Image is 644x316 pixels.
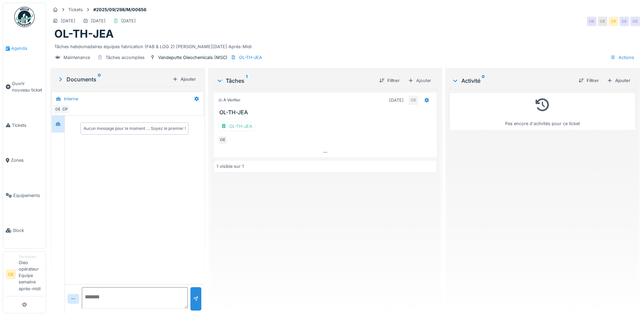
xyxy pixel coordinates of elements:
[91,6,149,13] strong: #2025/09/298/M/00656
[454,95,631,127] div: Pas encore d'activités pour ce ticket
[13,227,43,234] span: Stock
[630,17,640,26] div: OE
[620,17,629,26] div: OE
[218,121,255,131] div: OL-TH-JEA
[158,54,227,61] div: Vandeputte Oleochemicals (MSC)
[11,157,43,163] span: Zones
[63,54,90,61] div: Maintenance
[12,80,43,93] span: Ouvrir nouveau ticket
[12,122,43,129] span: Tickets
[217,163,244,170] div: 1 visible sur 1
[106,54,145,61] div: Tâches accomplies
[607,53,637,62] div: Actions
[389,97,404,103] div: [DATE]
[54,41,636,50] div: Tâches hebdomadaires équipes fabrication (FAB & LOG 2) [PERSON_NAME][DATE] Après-Midi
[3,178,46,213] a: Équipements
[576,76,602,85] div: Filtrer
[3,143,46,178] a: Zones
[218,97,240,103] div: À vérifier
[13,192,43,199] span: Équipements
[6,254,43,296] a: OE TechnicienOleo opérateur Equipe semaine après-midi
[14,7,35,27] img: Badge_color-CXgf-gQk.svg
[405,76,434,85] div: Ajouter
[452,77,573,85] div: Activité
[587,17,596,26] div: OE
[3,66,46,108] a: Ouvrir nouveau ticket
[170,75,199,84] div: Ajouter
[482,77,485,85] sup: 0
[376,76,402,85] div: Filtrer
[246,77,247,85] sup: 1
[3,107,46,143] a: Tickets
[218,135,227,145] div: OE
[57,75,170,83] div: Documents
[609,17,618,26] div: CP
[98,75,101,83] sup: 0
[53,104,63,114] div: OE
[19,254,43,259] div: Technicien
[216,77,374,85] div: Tâches
[6,269,16,279] li: OE
[121,18,136,24] div: [DATE]
[3,213,46,248] a: Stock
[64,96,78,102] div: Interne
[60,104,70,114] div: CP
[604,76,633,85] div: Ajouter
[84,125,186,132] div: Aucun message pour le moment … Soyez le premier !
[91,18,106,24] div: [DATE]
[239,54,262,61] div: OL-TH-JEA
[11,45,43,52] span: Agenda
[409,96,418,105] div: OE
[219,109,434,116] h3: OL-TH-JEA
[54,27,114,40] h1: OL-TH-JEA
[598,17,607,26] div: OE
[3,31,46,66] a: Agenda
[19,254,43,295] li: Oleo opérateur Equipe semaine après-midi
[68,6,83,13] div: Tickets
[61,18,75,24] div: [DATE]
